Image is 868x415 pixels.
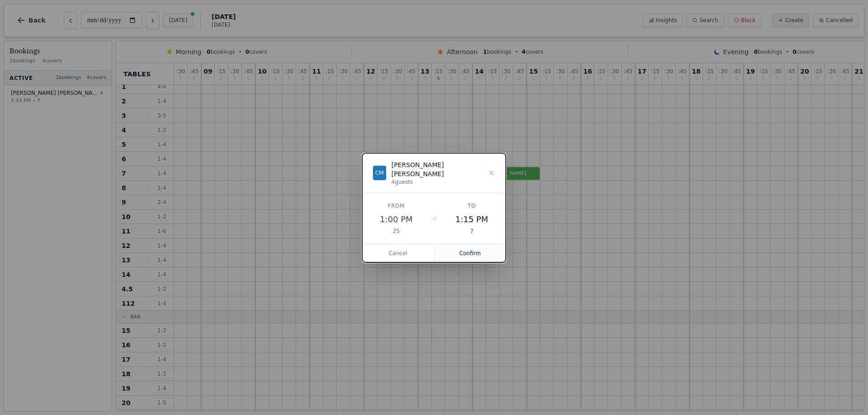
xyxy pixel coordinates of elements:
div: 25 [373,228,420,235]
div: 1:00 PM [373,213,420,226]
div: CM [373,166,386,180]
div: To [448,202,495,210]
div: 4 guests [392,178,488,186]
button: Confirm [434,244,506,262]
div: 7 [448,228,495,235]
div: From [373,202,420,210]
div: 1:15 PM [448,213,495,226]
div: [PERSON_NAME] [PERSON_NAME] [392,160,488,178]
button: Cancel [362,244,434,262]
